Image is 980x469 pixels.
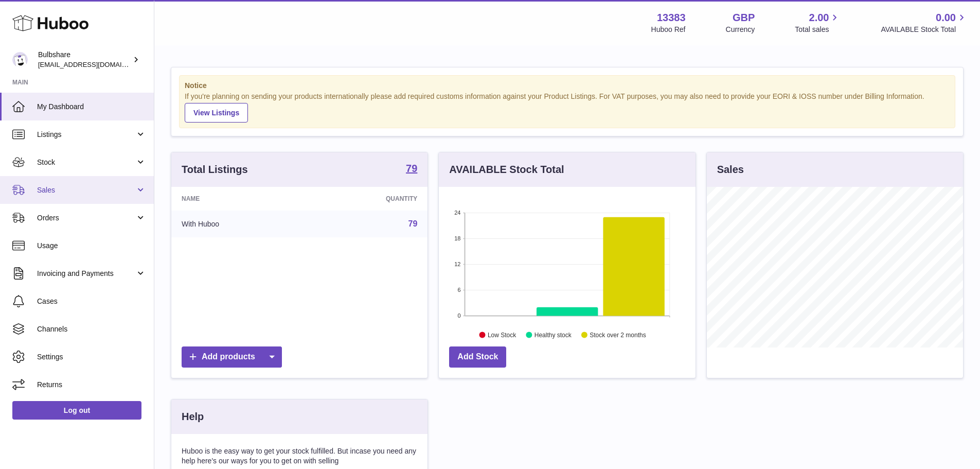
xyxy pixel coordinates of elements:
a: Log out [12,401,141,420]
div: Huboo Ref [651,25,686,34]
a: 0.00 AVAILABLE Stock Total [881,11,968,34]
span: Total sales [795,25,841,34]
a: 79 [408,219,418,228]
p: Huboo is the easy way to get your stock fulfilled. But incase you need any help here's our ways f... [182,446,417,466]
span: 0.00 [936,11,956,25]
text: Low Stock [488,331,516,338]
strong: 13383 [657,11,686,25]
span: Settings [37,352,146,362]
span: Cases [37,297,146,306]
div: Currency [726,25,755,34]
div: If you're planning on sending your products internationally please add required customs informati... [185,92,950,123]
text: 6 [458,287,461,293]
strong: 79 [406,163,417,173]
span: AVAILABLE Stock Total [881,25,968,34]
text: 0 [458,312,461,319]
img: rimmellive@bulbshare.com [12,52,28,67]
text: 18 [455,235,461,241]
strong: Notice [185,81,950,91]
div: Bulbshare [38,50,131,70]
td: With Huboo [171,211,307,237]
strong: GBP [733,11,755,25]
a: Add Stock [449,346,506,368]
text: Stock over 2 months [590,331,646,338]
h3: Sales [717,163,744,177]
th: Name [171,187,307,211]
span: My Dashboard [37,102,146,112]
a: View Listings [185,103,248,123]
span: Returns [37,380,146,390]
span: [EMAIL_ADDRESS][DOMAIN_NAME] [38,60,151,68]
span: 2.00 [809,11,829,25]
span: Usage [37,241,146,251]
h3: AVAILABLE Stock Total [449,163,564,177]
span: Stock [37,158,135,167]
text: 24 [455,210,461,216]
th: Quantity [307,187,427,211]
span: Channels [37,324,146,334]
span: Invoicing and Payments [37,269,135,279]
span: Listings [37,130,135,140]
text: Healthy stock [534,331,572,338]
h3: Total Listings [182,163,248,177]
text: 12 [455,261,461,267]
a: 2.00 Total sales [795,11,841,34]
span: Sales [37,185,135,195]
a: 79 [406,163,417,176]
a: Add products [182,346,282,368]
span: Orders [37,213,135,223]
h3: Help [182,410,204,424]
